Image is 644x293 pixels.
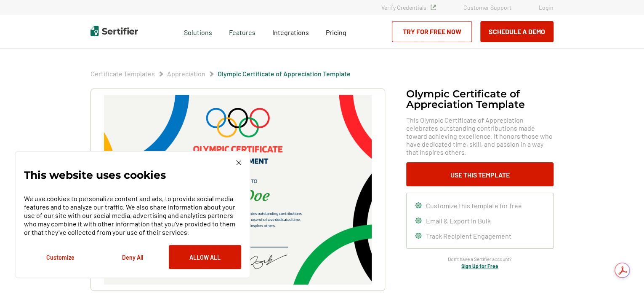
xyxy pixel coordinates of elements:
div: Breadcrumb [90,70,351,78]
span: Track Recipient Engagement [426,232,511,240]
h1: Olympic Certificate of Appreciation​ Template [406,89,554,110]
span: Don’t have a Sertifier account? [448,255,512,263]
a: Login [539,4,554,11]
button: Customize [24,245,96,269]
img: Sertifier | Digital Credentialing Platform [90,26,138,36]
button: Use This Template [406,162,554,186]
a: Certificate Templates [90,70,155,78]
span: Solutions [184,26,212,37]
a: Integrations [272,26,309,37]
a: Customer Support [463,4,511,11]
a: Sign Up for Free [461,263,498,269]
button: Schedule a Demo [480,21,554,42]
a: Verify Credentials [381,4,436,11]
button: Allow All [169,245,241,269]
a: Appreciation [167,70,205,78]
span: Certificate Templates [90,70,155,78]
a: Olympic Certificate of Appreciation​ Template [218,70,351,78]
button: Deny All [96,245,169,269]
p: This website uses cookies [24,171,166,179]
a: Try for Free Now [392,21,472,42]
img: Verified [431,5,436,10]
img: Cookie Popup Close [236,160,241,165]
img: Olympic Certificate of Appreciation​ Template [104,95,372,285]
span: Integrations [272,28,309,36]
iframe: Chat Widget [602,253,644,293]
span: Olympic Certificate of Appreciation​ Template [218,70,351,78]
span: Customize this template for free [426,202,522,210]
span: This Olympic Certificate of Appreciation celebrates outstanding contributions made toward achievi... [406,116,554,156]
span: Email & Export in Bulk [426,217,491,225]
span: Appreciation [167,70,205,78]
p: We use cookies to personalize content and ads, to provide social media features and to analyze ou... [24,194,241,237]
a: Pricing [326,26,346,37]
span: Pricing [326,28,346,36]
span: Features [229,26,255,37]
